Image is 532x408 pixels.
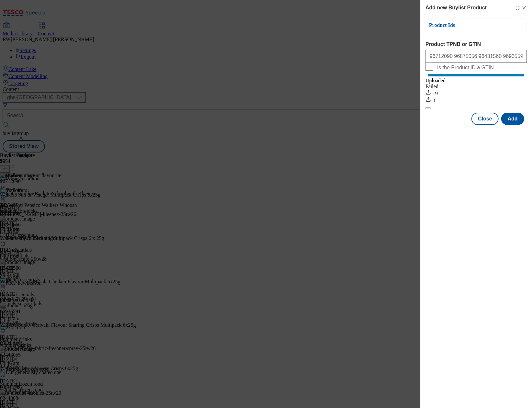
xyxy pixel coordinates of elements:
[429,22,497,28] p: Product Ids
[426,84,527,89] div: Failed
[426,89,527,96] div: 19
[501,113,524,125] button: Add
[437,65,494,71] span: Is the Product ID a GTIN
[426,96,527,104] div: 0
[426,78,527,84] div: Uploaded
[471,113,499,125] button: Close
[426,50,527,63] input: Enter 1 or 20 space separated Product TPNB or GTIN
[426,41,527,47] label: Product TPNB or GTIN
[426,4,487,12] h4: Add new Buylist Product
